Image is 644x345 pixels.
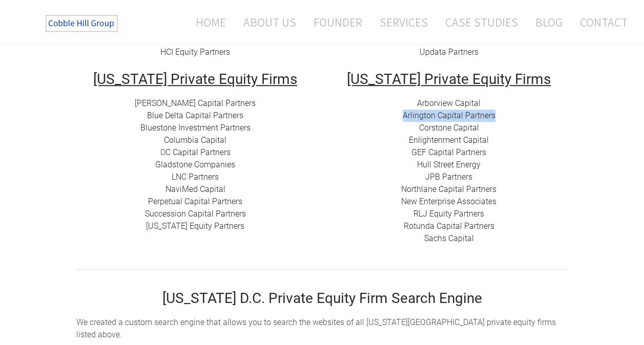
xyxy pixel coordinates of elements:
[306,9,370,36] a: Founder
[438,9,526,36] a: Case Studies
[420,47,479,57] a: Updata Partners
[409,135,489,145] a: ​Enlightenment Capital
[417,98,481,108] a: Arborview Capital
[76,97,315,232] div: D
[404,221,494,231] a: ​​Rotunda Capital Partners
[572,9,628,36] a: Contact
[372,9,435,36] a: Services
[160,47,230,57] a: HCI Equity Partners
[236,9,304,36] a: About Us
[347,71,551,88] u: [US_STATE] Private Equity Firms
[146,221,244,231] a: [US_STATE] Equity Partners​
[413,209,484,219] a: ​RLJ Equity Partners
[39,11,126,36] img: The Cobble Hill Group LLC
[411,147,486,157] a: GEF Capital Partners
[417,160,481,169] a: Hull Street Energy
[93,71,297,88] u: [US_STATE] Private Equity Firms
[419,123,479,133] a: Corstone Capital
[145,209,246,219] a: Succession Capital Partners
[180,9,234,36] a: Home
[76,291,568,306] h2: [US_STATE] D.C. Private Equity Firm Search Engine
[172,172,219,182] a: LNC Partners
[165,184,225,194] a: NaviMed Capital
[135,98,256,108] a: [PERSON_NAME] Capital Partners
[528,9,570,36] a: Blog
[155,160,235,169] a: Gladstone Companies
[401,197,496,206] a: New Enterprise Associates
[424,233,474,243] a: Sachs Capital
[165,147,231,157] a: C Capital Partners
[147,111,243,120] a: Blue Delta Capital Partners
[403,111,495,120] a: Arlington Capital Partners​
[401,184,496,194] a: Northlane Capital Partners
[76,316,568,341] div: ​We created a custom search engine that allows you to search the websites of all [US_STATE][GEOGR...
[425,172,472,182] a: JPB Partners
[148,197,242,206] a: ​Perpetual Capital Partners
[164,135,226,145] a: Columbia Capital
[140,123,251,133] a: ​Bluestone Investment Partners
